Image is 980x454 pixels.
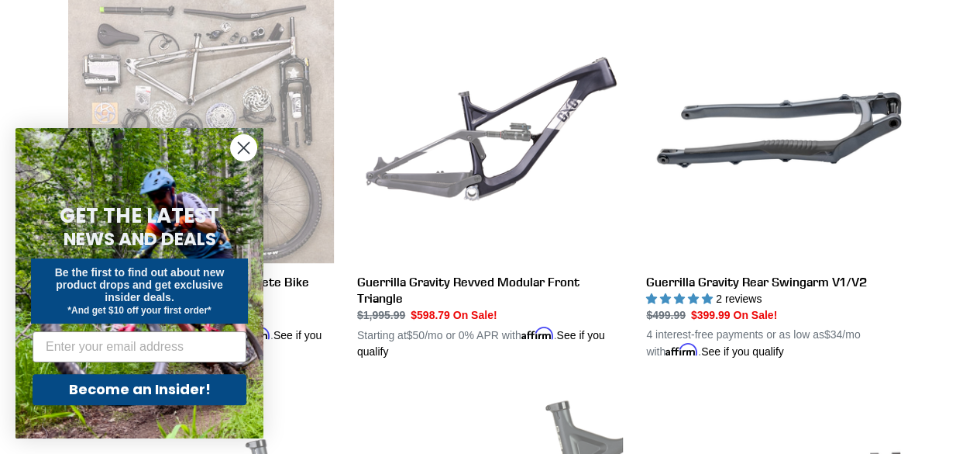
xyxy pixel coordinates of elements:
input: Enter your email address [33,331,246,362]
button: Close dialog [230,134,257,161]
span: *And get $10 off your first order* [67,305,211,316]
button: Become an Insider! [33,374,246,405]
span: NEWS AND DEALS [64,227,216,251]
span: Be the first to find out about new product drops and get exclusive insider deals. [55,266,225,303]
span: GET THE LATEST [60,202,219,230]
